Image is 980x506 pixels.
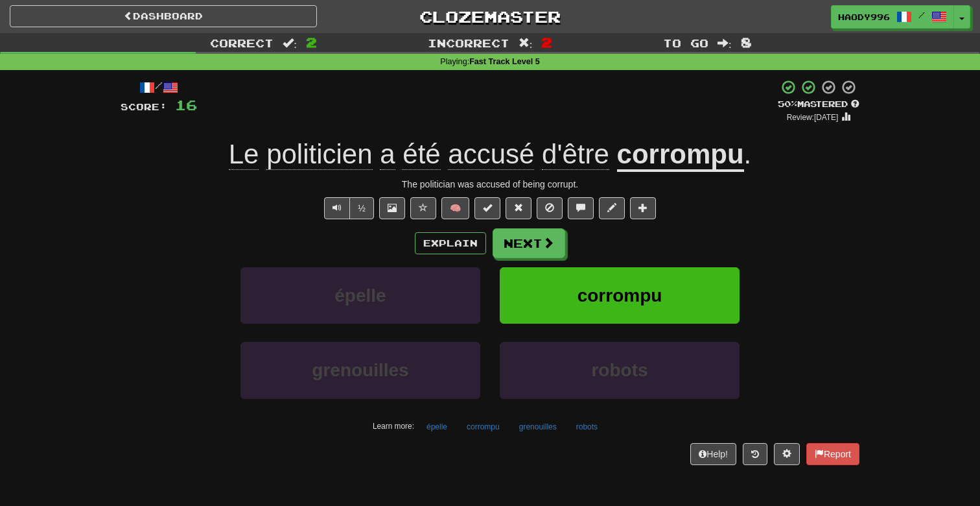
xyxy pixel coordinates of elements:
[380,139,395,170] span: a
[379,197,405,219] button: Show image (alt+x)
[778,99,859,110] div: Mastered
[121,101,167,112] span: Score:
[121,79,197,95] div: /
[175,97,197,113] span: 16
[428,36,509,49] span: Incorrect
[537,197,563,219] button: Ignore sentence (alt+i)
[469,57,540,66] strong: Fast Track Level 5
[743,443,767,465] button: Round history (alt+y)
[312,360,408,380] span: grenouilles
[778,99,797,109] span: 50 %
[541,34,552,50] span: 2
[741,34,752,50] span: 8
[617,139,744,172] u: corrompu
[419,417,454,437] button: épelle
[717,38,732,49] span: :
[410,197,436,219] button: Favorite sentence (alt+f)
[373,422,414,431] small: Learn more:
[599,197,625,219] button: Edit sentence (alt+d)
[493,228,565,258] button: Next
[500,267,740,324] button: corrompu
[336,5,644,28] a: Clozemaster
[283,38,297,49] span: :
[229,139,259,170] span: Le
[591,360,647,380] span: robots
[10,5,317,27] a: Dashboard
[577,285,662,306] span: corrompu
[806,443,859,465] button: Report
[569,417,605,437] button: robots
[321,197,374,219] div: Text-to-speech controls
[500,342,740,398] button: robots
[349,197,374,219] button: ½
[787,113,839,122] small: Review: [DATE]
[266,139,372,170] span: politicien
[542,139,609,170] span: d'être
[744,139,752,169] span: .
[334,285,386,306] span: épelle
[690,443,736,465] button: Help!
[306,34,317,50] span: 2
[121,178,859,191] div: The politician was accused of being corrupt.
[402,139,440,170] span: été
[519,38,533,49] span: :
[663,36,708,49] span: To go
[831,5,954,29] a: haody996 /
[838,11,890,23] span: haody996
[460,417,507,437] button: corrompu
[415,232,486,254] button: Explain
[448,139,534,170] span: accusé
[918,10,925,19] span: /
[324,197,350,219] button: Play sentence audio (ctl+space)
[240,342,480,398] button: grenouilles
[512,417,564,437] button: grenouilles
[506,197,531,219] button: Reset to 0% Mastered (alt+r)
[240,267,480,324] button: épelle
[441,197,469,219] button: 🧠
[630,197,656,219] button: Add to collection (alt+a)
[568,197,594,219] button: Discuss sentence (alt+u)
[474,197,500,219] button: Set this sentence to 100% Mastered (alt+m)
[210,36,274,49] span: Correct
